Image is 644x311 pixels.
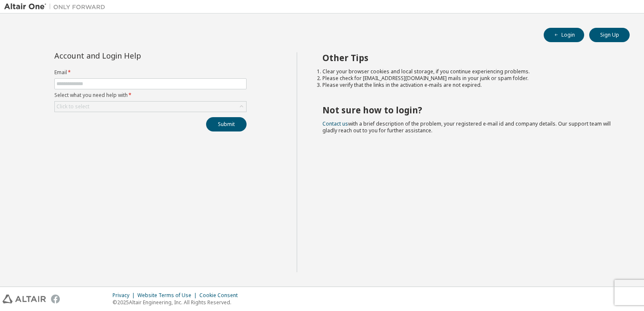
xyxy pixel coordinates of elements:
a: Contact us [322,120,348,127]
button: Login [544,28,584,42]
h2: Not sure how to login? [322,105,615,115]
label: Email [54,69,247,76]
span: with a brief description of the problem, your registered e-mail id and company details. Our suppo... [322,120,611,134]
div: Click to select [55,102,246,112]
img: altair_logo.svg [3,295,46,303]
img: facebook.svg [51,295,60,303]
label: Select what you need help with [54,92,247,99]
li: Clear your browser cookies and local storage, if you continue experiencing problems. [322,68,615,75]
div: Privacy [113,292,137,299]
li: Please check for [EMAIL_ADDRESS][DOMAIN_NAME] mails in your junk or spam folder. [322,75,615,82]
h2: Other Tips [322,52,615,63]
li: Please verify that the links in the activation e-mails are not expired. [322,82,615,88]
div: Cookie Consent [199,292,243,299]
div: Account and Login Help [54,52,208,59]
button: Submit [206,117,247,131]
div: Click to select [56,103,89,110]
img: Altair One [4,3,110,11]
div: Website Terms of Use [137,292,199,299]
p: © 2025 Altair Engineering, Inc. All Rights Reserved. [113,299,243,306]
button: Sign Up [589,28,630,42]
